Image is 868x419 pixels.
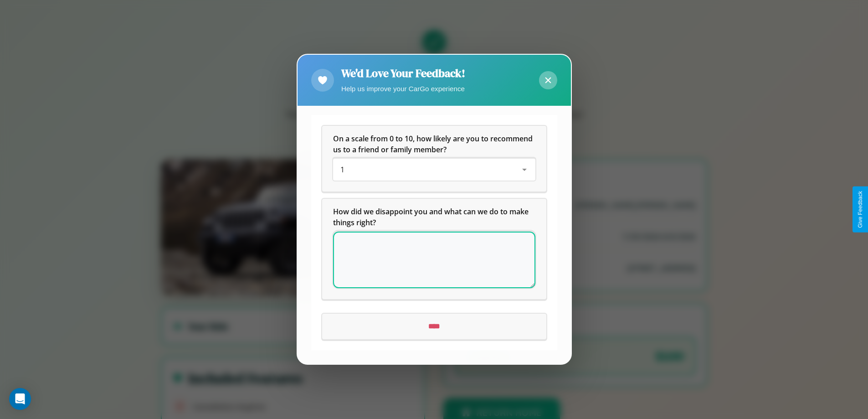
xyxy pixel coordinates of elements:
[341,83,465,95] p: Help us improve your CarGo experience
[340,165,344,175] span: 1
[333,207,530,228] span: How did we disappoint you and what can we do to make things right?
[333,134,534,155] span: On a scale from 0 to 10, how likely are you to recommend us to a friend or family member?
[857,191,863,228] div: Give Feedback
[333,134,535,155] h5: On a scale from 0 to 10, how likely are you to recommend us to a friend or family member?
[322,126,546,192] div: On a scale from 0 to 10, how likely are you to recommend us to a friend or family member?
[333,159,535,181] div: On a scale from 0 to 10, how likely are you to recommend us to a friend or family member?
[9,388,31,410] div: Open Intercom Messenger
[341,66,465,81] h2: We'd Love Your Feedback!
